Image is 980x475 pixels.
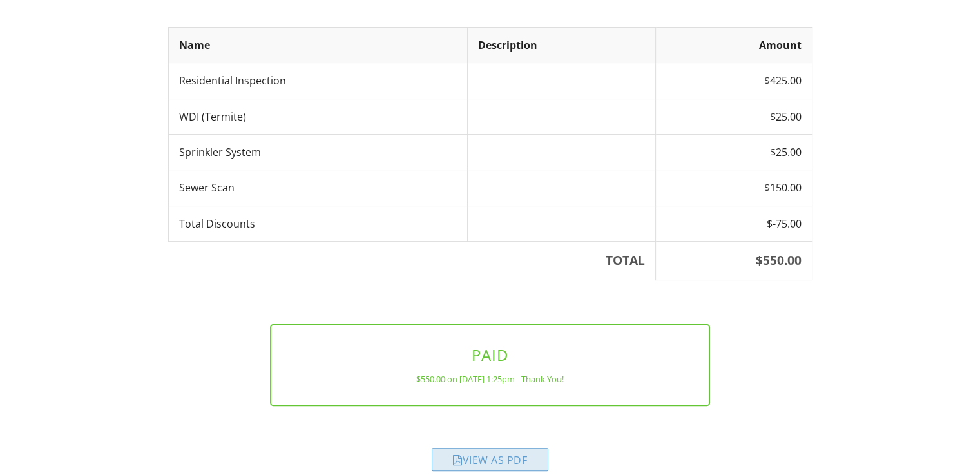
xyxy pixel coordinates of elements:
[655,170,812,206] td: $150.00
[179,110,246,124] span: WDI (Termite)
[432,456,548,470] a: View as PDF
[292,374,688,384] div: $550.00 on [DATE] 1:25pm - Thank You!
[179,73,286,88] span: Residential Inspection
[168,27,467,63] th: Name
[655,27,812,63] th: Amount
[179,145,261,159] span: Sprinkler System
[432,448,548,471] div: View as PDF
[655,63,812,99] td: $425.00
[292,346,688,364] h3: PAID
[168,242,655,280] th: TOTAL
[179,180,235,195] span: Sewer Scan
[655,99,812,134] td: $25.00
[655,242,812,280] th: $550.00
[467,27,655,63] th: Description
[655,134,812,170] td: $25.00
[179,217,255,231] span: Total Discounts
[655,206,812,241] td: $-75.00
